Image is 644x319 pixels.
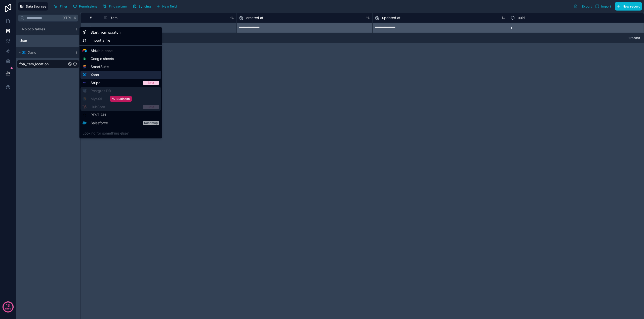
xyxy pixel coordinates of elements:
span: REST API [91,112,106,117]
img: Salesforce [83,121,87,124]
span: Xano [91,72,99,77]
div: Roadmap [144,121,158,125]
img: Stripe logo [83,81,87,85]
img: SmartSuite [83,65,87,69]
img: API icon [83,113,87,117]
span: Salesforce [91,120,108,125]
span: Airtable base [91,48,112,53]
img: Airtable logo [83,49,87,53]
img: Google sheets logo [83,57,87,60]
span: Stripe [91,80,100,85]
span: Google sheets [91,56,114,61]
span: SmartSuite [91,64,109,69]
div: Beta [148,81,154,85]
div: Looking for something else? [80,129,161,137]
span: Import a file [91,38,110,43]
img: Xano logo [83,73,87,77]
span: Start from scratch [91,30,120,35]
span: Business [116,97,130,101]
